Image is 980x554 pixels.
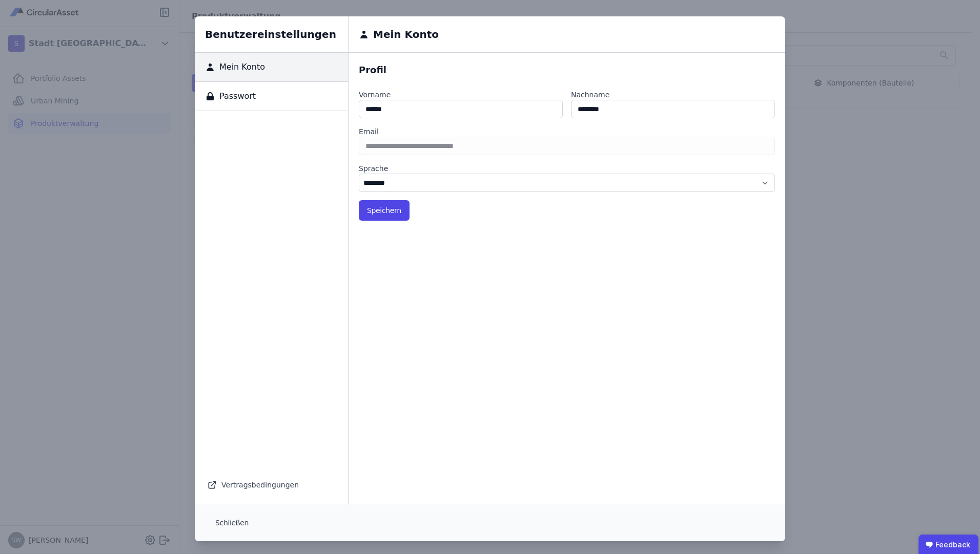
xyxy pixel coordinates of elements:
label: Nachname [571,90,775,100]
div: Vertragsbedingungen [207,478,336,492]
button: Schließen [207,513,257,533]
button: Speichern [359,200,410,221]
h6: Benutzereinstellungen [195,16,348,53]
label: Sprache [359,163,775,174]
label: Email [359,126,775,137]
span: Mein Konto [215,61,265,73]
div: Profil [359,63,775,77]
label: Vorname [359,90,563,100]
h6: Mein Konto [369,27,439,42]
span: Passwort [215,90,256,102]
